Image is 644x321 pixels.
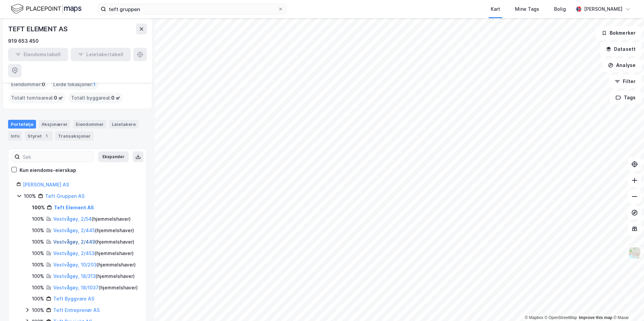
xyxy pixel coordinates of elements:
div: 919 653 450 [8,37,39,45]
div: 100% [32,306,44,314]
div: 100% [32,261,44,269]
span: 0 [42,80,45,88]
div: TEFT ELEMENT AS [8,24,69,34]
div: Mine Tags [515,5,539,13]
div: Bolig [554,5,566,13]
button: Analyse [602,59,641,72]
a: Teft Gruppen AS [45,193,85,199]
div: ( hjemmelshaver ) [53,284,138,292]
div: 100% [32,249,44,257]
img: logo.f888ab2527a4732fd821a326f86c7f29.svg [11,3,82,15]
a: Mapbox [525,315,543,320]
button: Ekspander [98,151,129,162]
div: Info [8,131,22,141]
a: Teft Byggvare AS [53,296,94,301]
span: 0 ㎡ [54,94,63,102]
a: Teft Element AS [54,205,94,210]
div: Totalt tomteareal : [8,93,66,103]
a: OpenStreetMap [545,315,577,320]
div: 100% [24,192,36,200]
div: ( hjemmelshaver ) [53,249,134,257]
div: Portefølje [8,120,36,129]
div: ( hjemmelshaver ) [53,238,134,246]
div: 100% [32,238,44,246]
button: Bokmerker [596,26,641,40]
a: [PERSON_NAME] AS [23,182,69,187]
div: ( hjemmelshaver ) [53,215,131,223]
span: 1 [93,80,96,88]
img: Z [628,247,641,259]
button: Datasett [600,42,641,56]
a: Vestvågøy, 2/54 [53,216,92,222]
div: [PERSON_NAME] [584,5,622,13]
div: 100% [32,215,44,223]
div: ( hjemmelshaver ) [53,272,135,280]
div: 100% [32,204,45,212]
a: Teft Entreprenør AS [53,307,100,313]
div: ( hjemmelshaver ) [53,261,136,269]
div: Eiendommer [73,120,106,129]
input: Søk [20,152,94,162]
button: Tags [610,91,641,104]
div: Leietakere [109,120,138,129]
div: Aksjonærer [39,120,70,129]
div: Kart [491,5,500,13]
input: Søk på adresse, matrikkel, gårdeiere, leietakere eller personer [106,4,278,14]
a: Improve this map [579,315,612,320]
a: Vestvågøy, 18/1037 [53,285,99,290]
div: 100% [32,295,44,303]
div: Totalt byggareal : [68,93,123,103]
div: 100% [32,272,44,280]
span: 0 ㎡ [111,94,120,102]
div: ( hjemmelshaver ) [53,226,134,235]
div: Leide lokasjoner : [51,79,98,90]
div: Kun eiendoms-eierskap [20,166,76,174]
a: Vestvågøy, 10/203 [53,262,97,267]
div: 100% [32,226,44,235]
div: 1 [43,133,50,139]
button: Filter [609,75,641,88]
a: Vestvågøy, 2/449 [53,239,95,245]
div: Styret [25,131,53,141]
div: Transaksjoner [55,131,93,141]
a: Vestvågøy, 18/313 [53,273,96,279]
div: 100% [32,284,44,292]
iframe: Chat Widget [610,289,644,321]
div: Kontrollprogram for chat [610,289,644,321]
a: Vestvågøy, 2/453 [53,250,95,256]
a: Vestvågøy, 2/445 [53,227,95,233]
div: Eiendommer : [8,79,48,90]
